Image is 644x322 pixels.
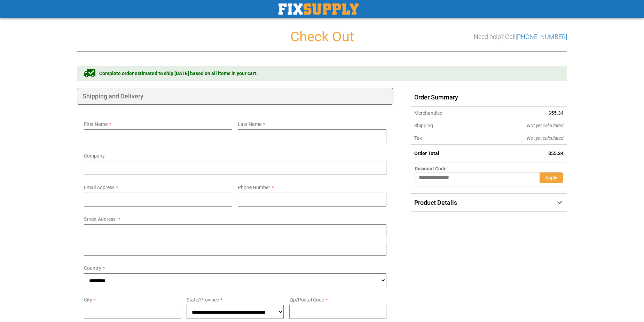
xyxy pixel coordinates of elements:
h1: Check Out [77,29,567,45]
span: Last Name [238,121,261,127]
span: Zip/Postal Code [289,297,324,303]
div: Shipping and Delivery [77,88,393,105]
a: [PHONE_NUMBER] [516,33,567,40]
span: $55.34 [548,110,564,116]
span: Product Details [414,199,457,206]
span: Not yet calculated [527,135,564,141]
span: Street Address [84,216,116,222]
span: Discount Code: [415,166,448,171]
img: Fix Industrial Supply [278,3,359,15]
span: First Name [84,121,108,127]
a: store logo [278,3,359,15]
h3: Need help? Call [474,33,567,40]
span: Not yet calculated [527,123,564,128]
span: Phone Number [238,185,270,190]
span: Company [84,153,105,159]
span: Email Address [84,185,115,190]
span: Country [84,265,101,271]
span: Shipping [414,123,433,128]
span: Complete order estimated to ship [DATE] based on all items in your cart. [99,70,258,77]
th: Tax [411,132,480,145]
th: Merchandise [411,107,480,119]
span: State/Province [187,297,219,303]
strong: Order Total [414,151,439,156]
button: Apply [540,172,563,183]
span: City [84,297,92,303]
span: Apply [545,175,557,180]
span: Order Summary [411,88,567,107]
span: $55.34 [548,151,564,156]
